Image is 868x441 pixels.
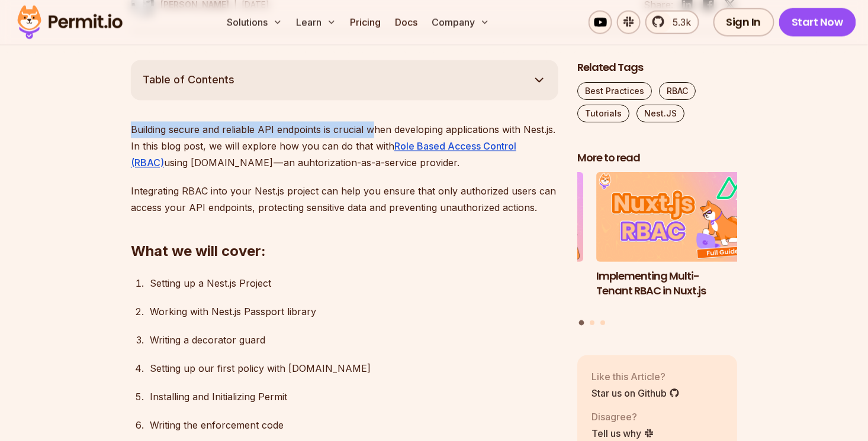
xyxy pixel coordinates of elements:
a: 5.3k [645,11,699,34]
a: Tell us why [591,426,654,440]
p: Disagree? [591,410,654,424]
a: Pricing [346,11,386,34]
div: Setting up a Nest.js Project [150,275,558,292]
a: RBAC [659,82,696,100]
a: Tutorials [577,105,629,122]
h3: Implementing Multi-Tenant RBAC in Nuxt.js [596,269,756,299]
button: Go to slide 3 [600,320,605,325]
div: Setting up our first policy with [DOMAIN_NAME] [150,361,558,377]
img: Permit logo [12,2,128,43]
a: Best Practices [577,82,652,100]
button: Company [427,11,494,34]
p: Like this Article? [591,369,680,384]
button: Solutions [223,11,287,34]
h2: What we will cover: [131,195,558,261]
button: Go to slide 2 [590,320,594,325]
a: Sign In [713,8,774,37]
div: Posts [577,172,737,327]
div: Writing a decorator guard [150,332,558,349]
button: Go to slide 1 [579,320,584,326]
a: Implementing Multi-Tenant RBAC in Nuxt.jsImplementing Multi-Tenant RBAC in Nuxt.js [596,172,756,313]
a: Nest.JS [636,105,684,122]
p: Integrating RBAC into your Nest.js project can help you ensure that only authorized users can acc... [131,183,558,216]
li: 3 of 3 [424,172,584,313]
li: 1 of 3 [596,172,756,313]
h2: More to read [577,151,737,166]
a: Star us on Github [591,386,680,400]
span: 5.3k [666,15,691,30]
a: Role Based Access Control (RBAC) [131,141,516,169]
img: How to Use JWTs for Authorization: Best Practices and Common Mistakes [424,172,584,262]
a: Start Now [779,8,857,37]
span: Table of Contents [143,72,234,89]
button: Table of Contents [131,60,558,100]
div: Writing the enforcement code [150,417,558,434]
a: Docs [391,11,423,34]
button: Learn [292,11,341,34]
div: Working with Nest.js Passport library [150,304,558,320]
p: Building secure and reliable API endpoints is crucial when developing applications with Nest.js. ... [131,122,558,171]
h2: Related Tags [577,60,737,75]
div: Installing and Initializing Permit [150,389,558,406]
img: Implementing Multi-Tenant RBAC in Nuxt.js [596,172,756,262]
h3: How to Use JWTs for Authorization: Best Practices and Common Mistakes [424,269,584,313]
